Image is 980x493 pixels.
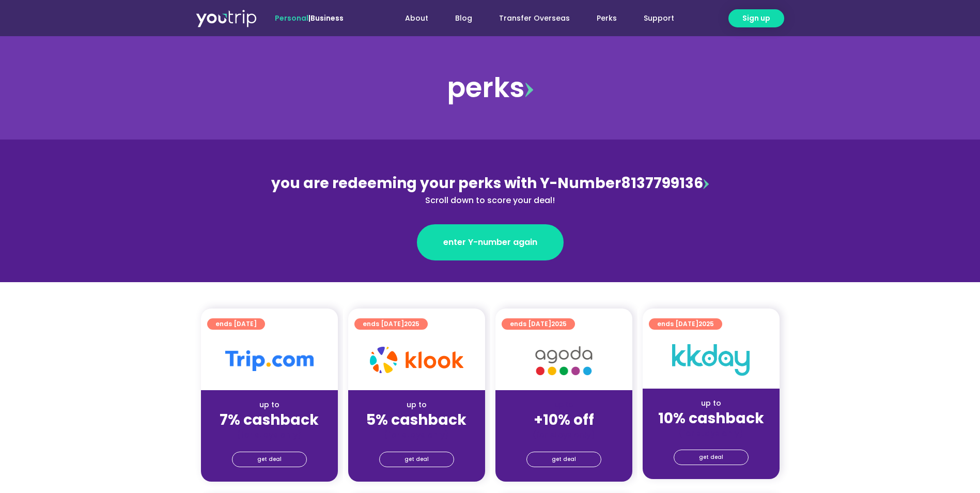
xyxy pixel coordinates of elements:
[657,318,714,330] span: ends [DATE]
[698,319,714,328] span: 2025
[209,429,330,440] div: (for stays only)
[371,9,688,28] nav: Menu
[742,13,770,24] span: Sign up
[354,318,428,330] a: ends [DATE]2025
[404,319,419,328] span: 2025
[356,399,477,410] div: up to
[379,452,454,467] a: get deal
[504,429,624,440] div: (for stays only)
[651,428,771,439] div: (for stays only)
[356,429,477,440] div: (for stays only)
[209,399,330,410] div: up to
[215,318,257,330] span: ends [DATE]
[583,9,630,28] a: Perks
[271,173,621,193] span: you are redeeming your perks with Y-Number
[534,410,594,430] strong: +10% off
[266,194,714,207] div: Scroll down to score your deal!
[442,9,486,28] a: Blog
[275,13,308,23] span: Personal
[699,450,723,465] span: get deal
[630,9,688,28] a: Support
[417,224,564,260] a: enter Y-number again
[728,9,784,27] a: Sign up
[486,9,583,28] a: Transfer Overseas
[275,13,344,23] span: |
[232,452,307,467] a: get deal
[443,236,537,249] span: enter Y-number again
[392,9,442,28] a: About
[366,410,466,430] strong: 5% cashback
[502,318,575,330] a: ends [DATE]2025
[649,318,722,330] a: ends [DATE]2025
[552,452,576,467] span: get deal
[674,450,749,465] a: get deal
[220,410,319,430] strong: 7% cashback
[658,408,764,428] strong: 10% cashback
[510,318,567,330] span: ends [DATE]
[363,318,419,330] span: ends [DATE]
[526,452,601,467] a: get deal
[651,398,771,409] div: up to
[266,173,714,207] div: 8137799136
[257,452,282,467] span: get deal
[405,452,429,467] span: get deal
[310,13,344,23] a: Business
[551,319,567,328] span: 2025
[554,399,573,410] span: up to
[207,318,265,330] a: ends [DATE]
